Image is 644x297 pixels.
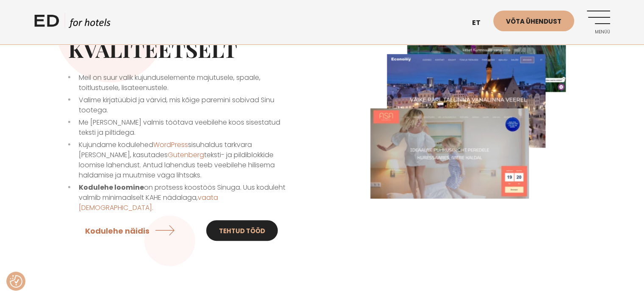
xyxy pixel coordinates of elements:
li: Kujundame kodulehed sisuhaldus tarkvara [PERSON_NAME], kasutades teksti- ja pildiblokkide loomise... [68,140,288,180]
a: WordPress [153,140,188,150]
a: et [468,13,493,33]
img: Revisit consent button [10,275,22,288]
a: vaata [DEMOGRAPHIC_DATA]. [79,193,218,213]
button: Nõusolekueelistused [10,275,22,288]
a: Menüü [587,11,610,34]
a: ED HOTELS [34,13,111,34]
a: Võta ühendust [493,11,574,31]
li: on protsess koostöös Sinuga. Uus koduleht valmib minimaalselt KAHE nädalaga, [68,183,288,213]
strong: Kodulehe loomine [79,183,144,192]
a: Kodulehe näidis [85,219,179,242]
li: Me [PERSON_NAME] valmis töötava veebilehe koos sisestatud teksti ja piltidega. [68,117,288,138]
a: Gutenberg [168,150,204,160]
li: Meil on suur valik kujunduselemente majutusele, spaale, toitlustusele, lisateenustele. [68,73,288,93]
li: Valime kirjatüübid ja värvid, mis kõige paremini sobivad Sinu tootega. [68,95,288,115]
a: Tehtud tööd [206,220,278,241]
span: Menüü [587,30,610,35]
